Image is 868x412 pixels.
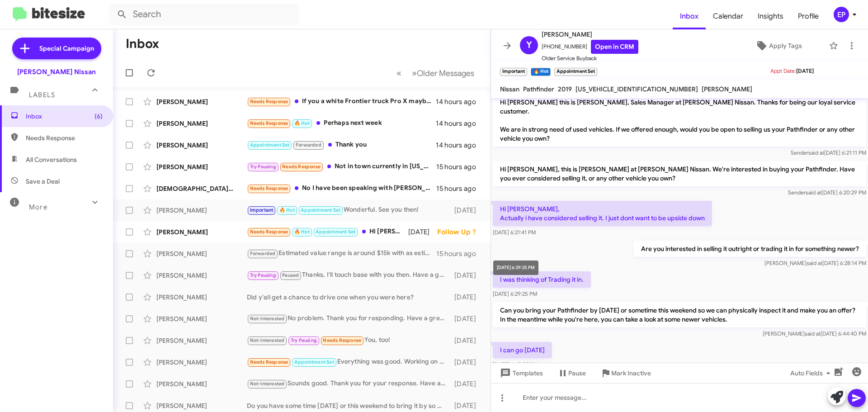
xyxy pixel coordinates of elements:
[26,177,60,186] span: Save a Deal
[392,64,480,82] nav: Page navigation example
[26,112,103,121] span: Inbox
[769,38,802,54] span: Apply Tags
[576,85,698,93] span: [US_VEHICLE_IDENTIFICATION_NUMBER]
[763,330,866,337] span: [PERSON_NAME] [DATE] 6:44:40 PM
[250,316,285,322] span: Not-Interested
[156,119,247,128] div: [PERSON_NAME]
[250,164,276,170] span: Try Pausing
[493,161,866,186] p: Hi [PERSON_NAME], this is [PERSON_NAME] at [PERSON_NAME] Nissan. We're interested in buying your ...
[156,314,247,323] div: [PERSON_NAME]
[29,203,47,211] span: More
[294,229,310,235] span: 🔥 Hot
[247,118,436,128] div: Perhaps next week
[250,381,285,387] span: Not-Interested
[732,38,825,54] button: Apply Tags
[542,29,638,40] span: [PERSON_NAME]
[156,271,247,280] div: [PERSON_NAME]
[156,379,247,388] div: [PERSON_NAME]
[764,260,866,266] span: [PERSON_NAME] [DATE] 6:28:14 PM
[247,140,436,150] div: Thank you
[294,359,334,365] span: Appointment Set
[750,3,791,29] a: Insights
[783,365,841,381] button: Auto Fields
[531,68,550,76] small: 🔥 Hot
[282,272,299,278] span: Paused
[834,7,849,22] div: EP
[493,342,552,358] p: I can go [DATE]
[247,205,450,215] div: Wonderful. See you then!
[247,293,450,302] div: Did y'all get a chance to drive one when you were here?
[39,44,94,53] span: Special Campaign
[248,250,278,258] span: Forwarded
[500,68,527,76] small: Important
[396,67,401,79] span: «
[493,201,712,226] p: Hi [PERSON_NAME], Actually i have considered selling it. I just dont want to be upside down
[542,40,638,54] span: [PHONE_NUMBER]
[250,229,288,235] span: Needs Response
[12,38,101,59] a: Special Campaign
[498,365,543,381] span: Templates
[591,40,638,54] a: Open in CRM
[542,54,638,63] span: Older Service Buyback
[526,38,532,52] span: Y
[450,271,483,280] div: [DATE]
[611,365,651,381] span: Mark Inactive
[788,189,866,196] span: Sender [DATE] 6:20:29 PM
[294,120,310,126] span: 🔥 Hot
[156,227,247,237] div: [PERSON_NAME]
[706,3,750,29] a: Calendar
[156,358,247,367] div: [PERSON_NAME]
[554,68,597,76] small: Appointment Set
[500,85,519,93] span: Nissan
[408,227,437,237] div: [DATE]
[808,149,824,156] span: said at
[293,141,323,150] span: Forwarded
[109,4,299,25] input: Search
[593,365,658,381] button: Mark Inactive
[247,183,436,194] div: No I have been speaking with [PERSON_NAME]...im moving on to full size trucks thanks though
[437,227,483,237] div: Follow Up ?
[247,227,408,237] div: Hi [PERSON_NAME]! We are here now. They are getting the paperwork together. [PERSON_NAME] said so...
[250,120,288,126] span: Needs Response
[156,336,247,345] div: [PERSON_NAME]
[247,379,450,389] div: Sounds good. Thank you for your response. Have a great evening.
[805,330,821,337] span: said at
[247,401,450,410] div: Do you have some time [DATE] or this weekend to bring it by so we can take a look at it?
[493,290,537,297] span: [DATE] 6:29:25 PM
[406,64,480,82] button: Next
[279,207,295,213] span: 🔥 Hot
[796,67,814,74] span: [DATE]
[323,337,361,343] span: Needs Response
[247,96,436,107] div: If you a white Frontier truck Pro X maybe we talk
[634,241,866,257] p: Are you interested in selling it outright or trading it in for something newer?
[436,184,483,193] div: 15 hours ago
[250,99,288,104] span: Needs Response
[26,155,77,164] span: All Conversations
[247,248,436,259] div: Estimated value range is around $15k with as estimated payoff in the 24k range based on our softw...
[94,112,103,121] span: (6)
[247,313,450,324] div: No problem. Thank you for responding. Have a great evening!
[702,85,752,93] span: [PERSON_NAME]
[493,229,536,236] span: [DATE] 6:21:41 PM
[250,359,288,365] span: Needs Response
[450,401,483,410] div: [DATE]
[807,260,822,266] span: said at
[558,85,572,93] span: 2019
[436,119,483,128] div: 14 hours ago
[673,3,706,29] a: Inbox
[282,164,321,170] span: Needs Response
[126,37,159,51] h1: Inbox
[250,272,276,278] span: Try Pausing
[247,357,450,367] div: Everything was good. Working on a sale
[156,249,247,258] div: [PERSON_NAME]
[316,229,355,235] span: Appointment Set
[250,185,288,191] span: Needs Response
[550,365,593,381] button: Pause
[450,293,483,302] div: [DATE]
[412,67,417,79] span: »
[156,401,247,410] div: [PERSON_NAME]
[790,365,834,381] span: Auto Fields
[770,67,796,74] span: Appt Date:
